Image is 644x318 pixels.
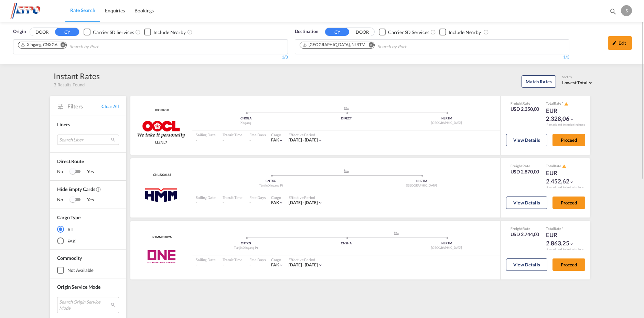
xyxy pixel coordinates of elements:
button: icon-alert [561,164,566,169]
span: Enquiries [105,8,125,13]
div: CNTXG [196,241,296,246]
span: CNL2200163 [151,173,171,177]
md-checkbox: Checkbox No Ink [84,28,134,35]
div: Transit Time [223,257,243,262]
span: Liners [57,121,70,127]
md-icon: Unchecked: Ignores neighbouring ports when fetching rates.Checked : Includes neighbouring ports w... [187,29,193,35]
div: s [621,5,632,16]
div: - [249,137,251,143]
img: ONE [139,248,183,265]
md-icon: assets/icons/custom/ship-fill.svg [342,169,351,173]
md-checkbox: Checkbox No Ink [144,28,186,35]
span: Destination [295,28,318,35]
div: Freight Rate [511,226,539,231]
md-icon: icon-chevron-down [279,263,283,267]
md-icon: assets/icons/custom/ship-fill.svg [392,232,400,235]
div: Transit Time [223,132,243,137]
span: RTMN00189A [151,235,172,240]
span: Lowest Total [562,80,588,85]
span: Hide Empty Cards [57,186,119,197]
div: Transit Time [223,195,243,200]
div: Instant Rates [54,71,100,82]
button: Proceed [552,258,585,271]
div: 1/3 [13,54,288,60]
button: Proceed [552,197,585,209]
button: View Details [506,258,547,271]
md-icon: icon-pencil [612,41,617,45]
div: icon-magnify [609,8,617,18]
span: [DATE] - [DATE] [289,262,318,267]
div: EUR 2.863,25 [546,231,580,247]
span: Yes [80,168,94,175]
div: Remark and Inclusion included [541,123,590,127]
span: LL2/LL7 [155,140,167,145]
span: FAK [271,200,279,205]
button: Remove [56,42,66,49]
span: Origin Service Mode [57,284,100,290]
md-icon: icon-chevron-down [318,263,323,267]
div: Freight Rate [511,163,539,168]
span: Direct Route [57,158,119,168]
img: HMM [143,186,179,203]
div: - [196,137,216,143]
div: Press delete to remove this chip. [302,42,367,48]
div: - [223,137,243,143]
div: USD 2.744,00 [511,231,539,238]
md-icon: Activate this filter to exclude rate cards without rates. [96,187,101,192]
md-icon: icon-chevron-down [569,180,574,184]
div: Xingang, CNXGA [20,42,57,48]
div: - [196,262,216,268]
div: Tianjin Xingang Pt [196,183,346,188]
div: Free Days [249,195,266,200]
div: not available [67,267,94,273]
div: Contract / Rate Agreement / Tariff / Spot Pricing Reference Number: 00030250 [153,108,169,113]
div: Contract / Rate Agreement / Tariff / Spot Pricing Reference Number: CNL2200163 [151,173,171,177]
md-icon: Unchecked: Search for CY (Container Yard) services for all selected carriers.Checked : Search for... [135,29,141,35]
div: Carrier SD Services [388,29,429,36]
input: Search by Port [377,41,443,52]
md-icon: icon-chevron-down [318,200,323,205]
div: [GEOGRAPHIC_DATA] [396,121,497,125]
button: View Details [506,134,547,146]
div: DIRECT [296,116,397,121]
div: [GEOGRAPHIC_DATA] [396,246,497,250]
button: CY [55,28,79,36]
span: 00030250 [153,108,169,113]
div: Cargo [271,257,284,262]
md-icon: assets/icons/custom/ship-fill.svg [342,107,351,110]
button: icon-alert [563,101,568,106]
button: CY [325,28,349,36]
button: Proceed [552,134,585,146]
div: NLRTM [346,179,497,183]
div: CNTXG [196,179,346,183]
div: Free Days [249,257,266,262]
div: Cargo [271,132,284,137]
md-checkbox: Checkbox No Ink [379,28,429,35]
md-icon: Unchecked: Ignores neighbouring ports when fetching rates.Checked : Includes neighbouring ports w... [483,29,489,35]
md-icon: icon-alert [562,164,566,168]
span: Bookings [135,8,154,13]
md-icon: icon-chevron-down [279,200,283,205]
md-icon: icon-alert [564,102,568,106]
div: Cargo [271,195,284,200]
md-chips-wrap: Chips container. Use arrow keys to select chips. [17,40,138,52]
div: EUR 2.328,06 [546,107,580,123]
md-icon: icon-chevron-down [318,138,323,143]
div: Total Rate [546,101,580,106]
span: [DATE] - [DATE] [289,200,318,205]
span: Clear All [101,103,119,109]
div: 13 Aug 2025 - 31 Aug 2025 [289,262,318,268]
div: USD 2.350,00 [511,106,539,113]
button: DOOR [350,28,374,36]
md-radio-button: All [57,226,119,233]
md-icon: icon-chevron-down [569,117,574,122]
div: Effective Period [289,257,323,262]
div: 15 Aug 2025 - 31 Aug 2025 [289,200,318,206]
div: Total Rate [546,226,580,231]
div: Remark and Inclusion included [541,247,590,251]
div: - [196,200,216,206]
button: Remove [364,42,374,49]
div: USD 2.870,00 [511,168,539,175]
span: Yes [80,197,94,203]
div: Cargo Type [57,214,80,221]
